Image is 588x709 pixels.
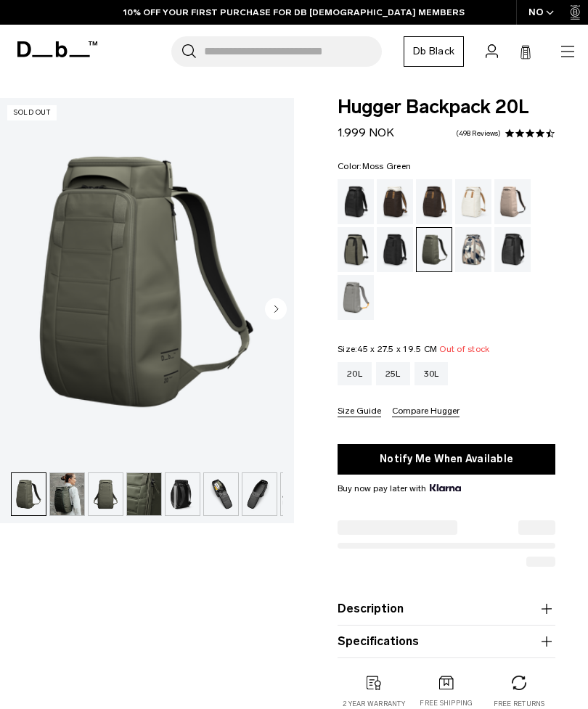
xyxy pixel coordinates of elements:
span: Moss Green [362,161,412,171]
a: Sand Grey [338,275,374,320]
img: Hugger Backpack 20L Moss Green [89,473,123,515]
p: Sold Out [7,105,57,120]
button: Hugger Backpack 20L Moss Green [88,472,123,516]
a: Reflective Black [494,227,531,272]
a: Black Out [338,179,374,224]
a: Espresso [416,179,452,224]
img: Hugger Backpack 20L Moss Green [12,473,46,515]
img: {"height" => 20, "alt" => "Klarna"} [430,484,461,491]
p: Free shipping [420,698,473,708]
a: Line Cluster [455,227,491,272]
a: 30L [415,362,449,385]
span: 45 x 27.5 x 19.5 CM [357,344,437,354]
img: Hugger Backpack 20L Moss Green [204,473,238,515]
a: Moss Green [416,227,452,272]
a: 10% OFF YOUR FIRST PURCHASE FOR DB [DEMOGRAPHIC_DATA] MEMBERS [123,6,465,19]
button: Compare Hugger [392,406,460,417]
img: Hugger Backpack 20L Moss Green [242,473,277,515]
button: Hugger Backpack 20L Moss Green [49,472,85,516]
button: Size Guide [338,406,381,417]
a: 25L [376,362,410,385]
a: Forest Green [338,227,374,272]
a: Db Black [404,36,464,67]
span: Buy now pay later with [338,482,461,495]
a: Charcoal Grey [377,227,413,272]
button: Notify Me When Available [338,444,555,475]
legend: Color: [338,162,411,171]
button: Next slide [265,298,287,323]
button: Hugger Backpack 20L Moss Green [165,472,200,516]
button: Specifications [338,633,555,650]
button: Hugger Backpack 20L Moss Green [242,472,277,516]
a: 498 reviews [456,130,501,137]
span: Out of stock [439,344,489,354]
a: Oatmilk [455,179,491,224]
p: Free returns [494,699,545,709]
span: 1.999 NOK [338,126,394,139]
button: Description [338,600,555,618]
img: Hugger Backpack 20L Moss Green [166,473,200,515]
button: Hugger_30L_Moss_green_Material.1.png [126,472,162,516]
img: Hugger Backpack 20L Moss Green [281,473,315,515]
span: Hugger Backpack 20L [338,98,555,117]
button: Hugger Backpack 20L Moss Green [11,472,46,516]
img: Hugger_30L_Moss_green_Material.1.png [127,473,161,515]
img: Hugger Backpack 20L Moss Green [50,473,84,515]
legend: Size: [338,345,489,353]
button: Hugger Backpack 20L Moss Green [203,472,239,516]
button: Hugger Backpack 20L Moss Green [280,472,316,516]
a: Fogbow Beige [494,179,531,224]
p: 2 year warranty [343,699,405,709]
a: Cappuccino [377,179,413,224]
a: 20L [338,362,372,385]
